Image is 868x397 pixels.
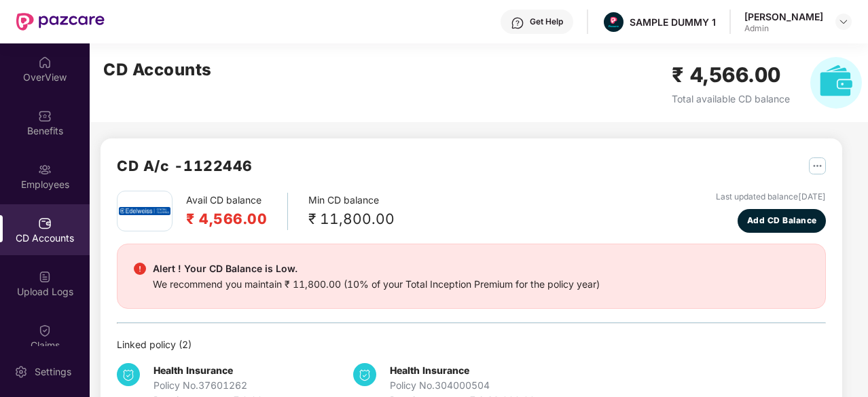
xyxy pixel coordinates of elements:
[14,365,28,379] img: svg+xml;base64,PHN2ZyBpZD0iU2V0dGluZy0yMHgyMCIgeG1sbnM9Imh0dHA6Ly93d3cudzMub3JnLzIwMDAvc3ZnIiB3aW...
[511,16,524,30] img: svg+xml;base64,PHN2ZyBpZD0iSGVscC0zMngzMiIgeG1sbnM9Imh0dHA6Ly93d3cudzMub3JnLzIwMDAvc3ZnIiB3aWR0aD...
[186,208,267,230] h2: ₹ 4,566.00
[153,364,233,376] b: Health Insurance
[153,277,600,292] div: We recommend you maintain ₹ 11,800.00 (10% of your Total Inception Premium for the policy year)
[838,16,849,27] img: svg+xml;base64,PHN2ZyBpZD0iRHJvcGRvd24tMzJ4MzIiIHhtbG5zPSJodHRwOi8vd3d3LnczLm9yZy8yMDAwL3N2ZyIgd2...
[38,56,52,69] img: svg+xml;base64,PHN2ZyBpZD0iSG9tZSIgeG1sbnM9Imh0dHA6Ly93d3cudzMub3JnLzIwMDAvc3ZnIiB3aWR0aD0iMjAiIG...
[744,23,823,34] div: Admin
[747,214,817,227] span: Add CD Balance
[809,157,826,174] img: svg+xml;base64,PHN2ZyB4bWxucz0iaHR0cDovL3d3dy53My5vcmcvMjAwMC9zdmciIHdpZHRoPSIyNSIgaGVpZ2h0PSIyNS...
[38,163,52,176] img: svg+xml;base64,PHN2ZyBpZD0iRW1wbG95ZWVzIiB4bWxucz0iaHR0cDovL3d3dy53My5vcmcvMjAwMC9zdmciIHdpZHRoPS...
[716,191,826,204] div: Last updated balance [DATE]
[38,270,52,284] img: svg+xml;base64,PHN2ZyBpZD0iVXBsb2FkX0xvZ3MiIGRhdGEtbmFtZT0iVXBsb2FkIExvZ3MiIHhtbG5zPSJodHRwOi8vd3...
[134,263,146,275] img: svg+xml;base64,PHN2ZyBpZD0iRGFuZ2VyX2FsZXJ0IiBkYXRhLW5hbWU9IkRhbmdlciBhbGVydCIgeG1sbnM9Imh0dHA6Ly...
[630,16,716,29] div: SAMPLE DUMMY 1
[38,109,52,123] img: svg+xml;base64,PHN2ZyBpZD0iQmVuZWZpdHMiIHhtbG5zPSJodHRwOi8vd3d3LnczLm9yZy8yMDAwL3N2ZyIgd2lkdGg9Ij...
[117,337,826,352] div: Linked policy ( 2 )
[744,10,823,23] div: [PERSON_NAME]
[308,208,395,230] div: ₹ 11,800.00
[390,378,535,393] div: Policy No. 304000504
[353,363,376,386] img: svg+xml;base64,PHN2ZyB4bWxucz0iaHR0cDovL3d3dy53My5vcmcvMjAwMC9zdmciIHdpZHRoPSIzNCIgaGVpZ2h0PSIzNC...
[186,193,288,230] div: Avail CD balance
[672,59,790,91] h2: ₹ 4,566.00
[38,216,52,230] img: svg+xml;base64,PHN2ZyBpZD0iQ0RfQWNjb3VudHMiIGRhdGEtbmFtZT0iQ0QgQWNjb3VudHMiIHhtbG5zPSJodHRwOi8vd3...
[103,57,212,83] h2: CD Accounts
[738,209,826,233] button: Add CD Balance
[604,12,623,32] img: Pazcare_Alternative_logo-01-01.png
[38,324,52,337] img: svg+xml;base64,PHN2ZyBpZD0iQ2xhaW0iIHhtbG5zPSJodHRwOi8vd3d3LnczLm9yZy8yMDAwL3N2ZyIgd2lkdGg9IjIwIi...
[672,93,790,105] span: Total available CD balance
[530,16,563,27] div: Get Help
[117,363,140,386] img: svg+xml;base64,PHN2ZyB4bWxucz0iaHR0cDovL3d3dy53My5vcmcvMjAwMC9zdmciIHdpZHRoPSIzNCIgaGVpZ2h0PSIzNC...
[810,57,862,109] img: svg+xml;base64,PHN2ZyB4bWxucz0iaHR0cDovL3d3dy53My5vcmcvMjAwMC9zdmciIHhtbG5zOnhsaW5rPSJodHRwOi8vd3...
[308,193,395,230] div: Min CD balance
[119,207,170,214] img: edel.png
[390,364,469,376] b: Health Insurance
[31,365,75,379] div: Settings
[16,13,105,31] img: New Pazcare Logo
[153,261,600,277] div: Alert ! Your CD Balance is Low.
[153,378,263,393] div: Policy No. 37601262
[117,155,253,177] h2: CD A/c - 1122446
